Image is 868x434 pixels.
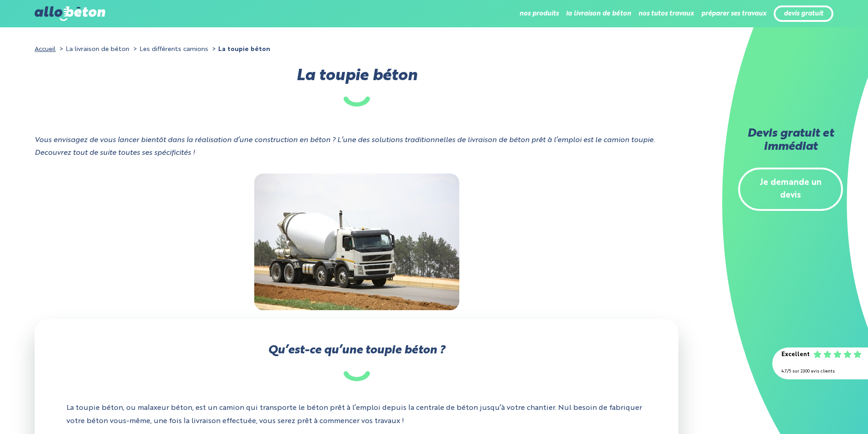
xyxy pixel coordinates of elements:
div: 4.7/5 sur 2300 avis clients [781,365,859,378]
li: La livraison de béton [57,43,129,56]
h2: Devis gratuit et immédiat [738,128,843,154]
li: La toupie béton [210,43,270,56]
img: toupie [254,174,459,310]
i: Vous envisagez de vous lancer bientôt dans la réalisation d’une construction en béton ? L’une des... [35,137,655,157]
li: nos tutos travaux [638,3,694,25]
li: Les différents camions [131,43,208,56]
div: Excellent [781,348,810,362]
h2: Qu’est-ce qu’une toupie béton ? [67,344,647,381]
h1: La toupie béton [35,70,678,107]
li: préparer ses travaux [701,3,766,25]
img: allobéton [35,6,105,21]
a: Je demande un devis [738,168,843,211]
a: Accueil [35,46,56,52]
li: nos produits [519,3,559,25]
li: la livraison de béton [566,3,631,25]
a: devis gratuit [784,10,823,18]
